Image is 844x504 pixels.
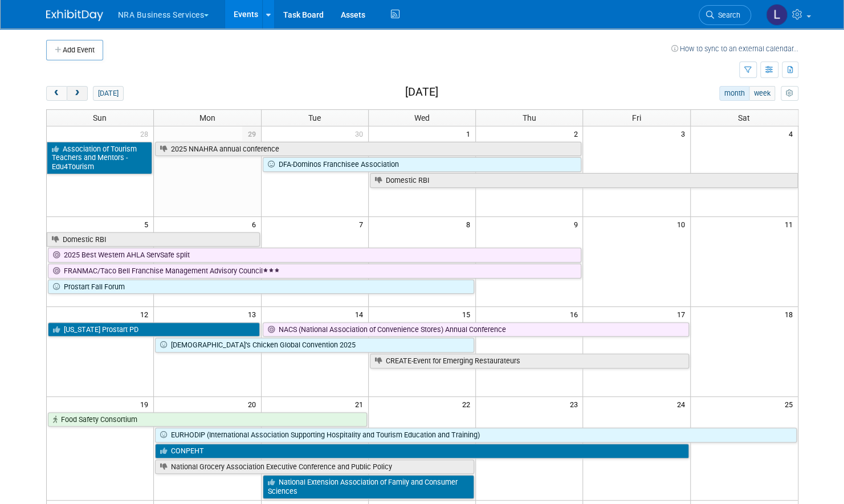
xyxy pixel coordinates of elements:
[572,126,582,141] span: 2
[405,86,438,99] h2: [DATE]
[461,397,475,411] span: 22
[414,113,430,122] span: Wed
[354,126,368,141] span: 30
[48,412,367,427] a: Food Safety Consortium
[155,444,688,458] a: CONPEHT
[784,397,798,411] span: 25
[155,338,474,353] a: [DEMOGRAPHIC_DATA]’s Chicken Global Convention 2025
[568,307,582,321] span: 16
[354,307,368,321] span: 14
[139,126,153,141] span: 28
[738,113,750,122] span: Sat
[465,126,475,141] span: 1
[523,113,536,122] span: Thu
[461,307,475,321] span: 15
[46,40,103,60] button: Add Event
[143,217,153,231] span: 5
[48,280,475,294] a: Prostart Fall Forum
[749,86,775,101] button: week
[676,307,690,321] span: 17
[680,126,690,141] span: 3
[155,142,581,157] a: 2025 NNAHRA annual conference
[766,4,788,26] img: Liz Wannemacher
[48,248,582,263] a: 2025 Best Western AHLA ServSafe split
[199,113,215,122] span: Mon
[251,217,261,231] span: 6
[786,90,793,97] i: Personalize Calendar
[139,307,153,321] span: 12
[93,86,123,101] button: [DATE]
[308,113,321,122] span: Tue
[784,307,798,321] span: 18
[263,475,475,498] a: National Extension Association of Family and Consumer Sciences
[46,10,103,21] img: ExhibitDay
[671,44,798,53] a: How to sync to an external calendar...
[263,157,582,172] a: DFA-Dominos Franchisee Association
[47,142,153,174] a: Association of Tourism Teachers and Mentors - Edu4Tourism
[93,113,107,122] span: Sun
[247,307,261,321] span: 13
[676,397,690,411] span: 24
[247,397,261,411] span: 20
[784,217,798,231] span: 11
[47,232,260,247] a: Domestic RBI
[788,126,798,141] span: 4
[781,86,798,101] button: myCustomButton
[46,86,67,101] button: prev
[48,322,260,337] a: [US_STATE] Prostart PD
[719,86,749,101] button: month
[699,5,751,25] a: Search
[139,397,153,411] span: 19
[714,11,740,19] span: Search
[48,264,582,278] a: FRANMAC/Taco Bell Franchise Management Advisory Council
[370,173,798,188] a: Domestic RBI
[242,126,261,141] span: 29
[676,217,690,231] span: 10
[67,86,88,101] button: next
[263,322,689,337] a: NACS (National Association of Convenience Stores) Annual Conference
[358,217,368,231] span: 7
[568,397,582,411] span: 23
[155,460,474,474] a: National Grocery Association Executive Conference and Public Policy
[632,113,641,122] span: Fri
[572,217,582,231] span: 9
[155,428,796,442] a: EURHODIP (International Association Supporting Hospitality and Tourism Education and Training)
[465,217,475,231] span: 8
[354,397,368,411] span: 21
[370,354,689,368] a: CREATE-Event for Emerging Restaurateurs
